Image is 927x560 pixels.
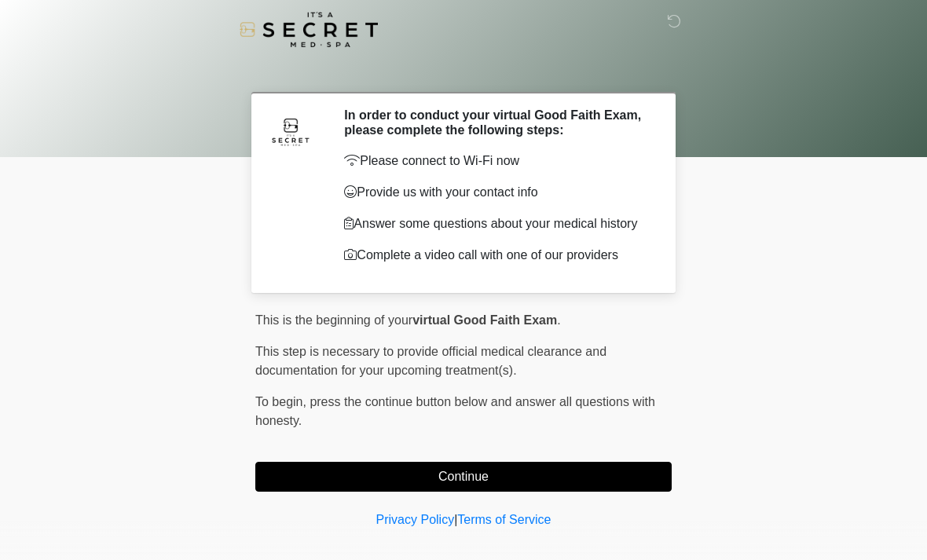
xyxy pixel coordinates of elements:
p: Provide us with your contact info [344,183,648,202]
a: Terms of Service [457,513,551,526]
h1: ‎ ‎ [244,57,683,86]
span: press the continue button below and answer all questions with honesty. [255,395,655,427]
img: Agent Avatar [267,108,314,155]
img: It's A Secret Med Spa Logo [240,12,378,47]
strong: virtual Good Faith Exam [412,313,557,327]
span: This step is necessary to provide official medical clearance and documentation for your upcoming ... [255,345,606,377]
p: Please connect to Wi-Fi now [344,152,648,170]
span: To begin, [255,395,310,408]
h2: In order to conduct your virtual Good Faith Exam, please complete the following steps: [344,108,648,137]
span: This is the beginning of your [255,313,412,327]
p: Complete a video call with one of our providers [344,246,648,265]
p: Answer some questions about your medical history [344,214,648,233]
a: Privacy Policy [376,513,455,526]
span: . [557,313,560,327]
button: Continue [255,462,672,492]
a: | [454,513,457,526]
